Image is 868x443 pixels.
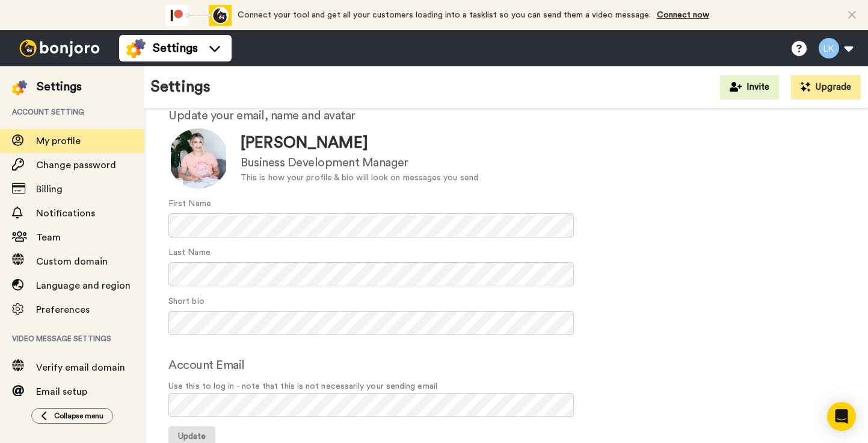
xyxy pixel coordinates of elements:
span: Language and region [36,281,131,291]
label: Account Email [168,356,245,374]
span: Update [178,432,206,441]
div: [PERSON_NAME] [241,132,478,154]
span: Use this to log in - note that this is not necessarily your sending email [168,380,844,393]
h2: Update your email, name and avatar [168,109,844,122]
span: Billing [36,184,63,194]
div: This is how your profile & bio will look on messages you send [241,172,478,184]
span: Email setup [36,387,87,397]
span: My profile [36,136,81,146]
div: Settings [37,78,82,95]
span: Team [36,233,61,242]
span: Settings [153,40,198,57]
span: Connect your tool and get all your customers loading into a tasklist so you can send them a video... [238,11,651,19]
label: Short bio [168,295,205,308]
button: Collapse menu [31,408,113,424]
div: animation [165,5,232,26]
h1: Settings [150,78,211,96]
div: Business Development Manager [241,154,478,172]
button: Upgrade [791,75,861,99]
span: Verify email domain [36,363,125,372]
span: Collapse menu [54,411,103,421]
span: Notifications [36,209,95,218]
img: settings-colored.svg [12,80,27,95]
button: Invite [720,75,779,99]
span: Change password [36,160,116,170]
a: Connect now [657,11,709,19]
label: Last Name [168,247,211,259]
img: settings-colored.svg [126,39,146,58]
label: First Name [168,198,211,210]
div: Open Intercom Messenger [827,402,856,431]
span: Custom domain [36,257,108,266]
span: Preferences [36,305,90,315]
img: bj-logo-header-white.svg [14,40,105,57]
